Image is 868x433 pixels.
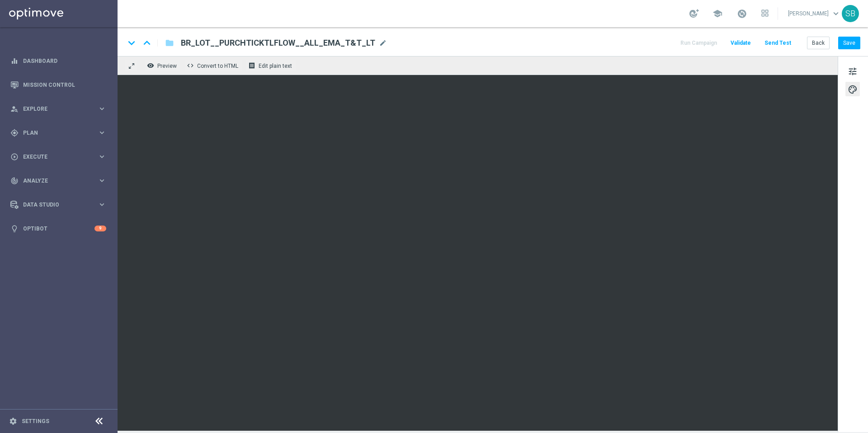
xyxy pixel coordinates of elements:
[23,216,94,240] a: Optibot
[10,49,106,73] div: Dashboard
[147,62,154,69] i: remove_red_eye
[259,63,292,69] span: Edit plain text
[157,63,177,69] span: Preview
[23,202,98,207] span: Data Studio
[10,153,19,161] i: play_circle_outline
[98,104,106,113] i: keyboard_arrow_right
[10,57,107,65] button: equalizer Dashboard
[763,37,793,49] button: Send Test
[10,105,107,113] button: person_search Explore keyboard_arrow_right
[10,105,98,113] div: Explore
[184,60,242,71] button: code Convert to HTML
[831,9,841,19] span: keyboard_arrow_down
[729,37,752,49] button: Validate
[94,226,106,231] div: 9
[10,177,19,185] i: track_changes
[23,49,106,73] a: Dashboard
[838,37,860,49] button: Save
[10,129,107,136] button: gps_fixed Plan keyboard_arrow_right
[379,39,387,47] span: mode_edit
[145,60,181,71] button: remove_red_eye Preview
[98,200,106,209] i: keyboard_arrow_right
[23,154,98,160] span: Execute
[10,129,98,137] div: Plan
[246,60,296,71] button: receipt Edit plain text
[845,64,860,78] button: tune
[10,177,107,184] button: track_changes Analyze keyboard_arrow_right
[98,128,106,137] i: keyboard_arrow_right
[23,130,98,136] span: Plan
[845,82,860,96] button: palette
[98,176,106,185] i: keyboard_arrow_right
[23,106,98,112] span: Explore
[807,37,830,49] button: Back
[848,66,858,77] span: tune
[10,225,19,233] i: lightbulb
[125,36,138,50] i: keyboard_arrow_down
[98,152,106,161] i: keyboard_arrow_right
[23,178,98,184] span: Analyze
[787,7,842,20] a: [PERSON_NAME]keyboard_arrow_down
[10,57,19,65] i: equalizer
[10,153,107,160] button: play_circle_outline Execute keyboard_arrow_right
[10,201,107,208] button: Data Studio keyboard_arrow_right
[181,38,375,48] span: BR_LOT__PURCHTICKTLFLOW__ALL_EMA_T&T_LT
[165,38,174,48] i: folder
[10,81,107,89] button: Mission Control
[140,36,154,50] i: keyboard_arrow_up
[10,225,107,232] button: lightbulb Optibot 9
[842,5,859,22] div: SB
[712,9,722,19] span: school
[10,105,19,113] i: person_search
[197,63,238,69] span: Convert to HTML
[10,216,106,240] div: Optibot
[848,84,858,95] span: palette
[10,73,106,97] div: Mission Control
[10,201,98,209] div: Data Studio
[22,419,49,424] a: Settings
[731,40,751,46] span: Validate
[10,177,98,185] div: Analyze
[164,36,175,50] button: folder
[248,62,255,69] i: receipt
[10,129,19,137] i: gps_fixed
[10,153,98,161] div: Execute
[187,62,194,69] span: code
[9,417,17,425] i: settings
[23,73,106,97] a: Mission Control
